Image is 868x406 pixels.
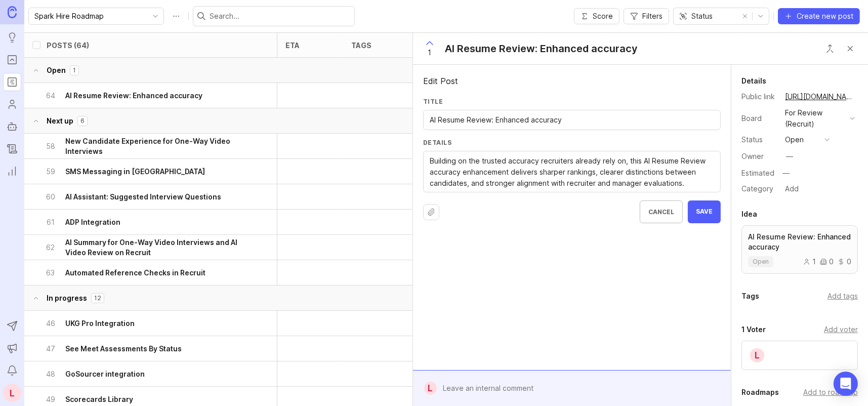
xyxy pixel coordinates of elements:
p: 1 [73,66,76,74]
p: 62 [46,242,55,253]
p: 60 [46,192,55,202]
h6: ADP Integration [65,217,120,227]
a: Roadmaps [3,73,21,91]
div: — [779,167,793,180]
p: 63 [46,268,55,278]
span: Cancel [648,208,674,216]
div: AI Resume Review: Enhanced accuracy [445,42,638,56]
button: 48GoSourcer integration [46,361,248,386]
div: tags [351,42,371,49]
button: Create new post [778,8,860,24]
button: 63Automated Reference Checks in Recruit [46,260,248,285]
span: open [753,258,769,266]
a: Users [3,95,21,113]
input: Short, descriptive title [430,114,714,126]
div: Idea [741,208,757,220]
div: Owner [741,151,777,162]
div: Open Intercom Messenger [834,372,858,396]
button: Cancel [640,200,683,223]
button: Upload file [423,204,439,220]
div: L [749,347,765,363]
a: Ideas [3,28,21,47]
button: Send to Autopilot [3,317,21,335]
div: L [424,382,437,395]
label: Title [423,97,721,106]
p: 58 [46,141,55,151]
h6: UKG Pro Integration [65,318,135,329]
p: 48 [46,369,55,379]
button: 58New Candidate Experience for One-Way Video Interviews [46,134,248,158]
div: Roadmaps [741,386,779,398]
button: 59SMS Messaging in [GEOGRAPHIC_DATA] [46,159,248,184]
span: Filters [642,11,663,21]
div: 1 Voter [741,323,766,336]
span: Save [696,208,713,216]
div: 1 [803,258,816,265]
textarea: Building on the trusted accuracy recruiters already rely on, this AI Resume Review accuracy enhan... [430,155,714,189]
p: 49 [46,394,55,404]
button: 60AI Assistant: Suggested Interview Questions [46,184,248,209]
button: Score [574,8,619,24]
div: Add to roadmap [803,387,858,398]
h6: AI Summary for One-Way Video Interviews and AI Video Review on Recruit [65,237,248,258]
div: — [786,151,793,162]
button: Notifications [3,361,21,380]
span: Score [593,11,613,21]
div: toggle menu [28,8,164,25]
div: Tags [741,290,759,302]
label: Details [423,138,721,147]
div: Estimated [741,170,774,177]
div: toggle menu [673,8,769,25]
a: [URL][DOMAIN_NAME] [782,90,858,103]
button: 64AI Resume Review: Enhanced accuracy [46,83,248,108]
input: Spark Hire Roadmap [34,11,146,22]
button: Close button [820,38,840,59]
div: open [785,134,804,145]
img: Canny Home [8,6,17,18]
span: 1 [428,47,432,58]
div: Public link [741,91,777,102]
p: 59 [46,167,55,177]
svg: prefix icon Group [679,12,687,20]
button: remove selection [738,9,752,23]
div: Posts (64) [47,42,89,49]
button: Filters [624,8,669,24]
input: Search... [210,11,350,22]
button: 62AI Summary for One-Way Video Interviews and AI Video Review on Recruit [46,235,248,260]
span: Create new post [797,11,853,21]
p: 64 [46,91,55,101]
h6: AI Resume Review: Enhanced accuracy [65,91,202,101]
h6: Automated Reference Checks in Recruit [65,268,205,278]
div: Add [782,182,802,195]
div: Add tags [828,291,858,302]
a: Add [777,182,802,195]
p: 12 [94,294,101,302]
p: 46 [46,318,55,329]
a: Changelog [3,140,21,158]
div: 0 [820,258,834,265]
a: Autopilot [3,117,21,136]
div: Add voter [824,324,858,335]
h6: New Candidate Experience for One-Way Video Interviews [65,136,248,156]
p: 61 [46,217,55,227]
h6: Scorecards Library [65,394,133,404]
p: 6 [80,117,85,125]
button: L [3,384,21,402]
a: AI Resume Review: Enhanced accuracyopen100 [741,225,858,274]
div: Status [741,134,777,145]
a: Portal [3,51,21,69]
h6: SMS Messaging in [GEOGRAPHIC_DATA] [65,167,205,177]
a: Reporting [3,162,21,180]
button: 46UKG Pro Integration [46,311,248,336]
h6: See Meet Assessments By Status [65,344,182,354]
button: Announcements [3,339,21,357]
div: Edit Post [423,75,721,87]
button: 47See Meet Assessments By Status [46,336,248,361]
svg: toggle icon [147,12,163,20]
div: eta [285,42,300,49]
div: Board [741,113,777,124]
p: AI Resume Review: Enhanced accuracy [748,232,851,252]
div: For Review (Recruit) [785,107,846,130]
div: 0 [838,258,851,265]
